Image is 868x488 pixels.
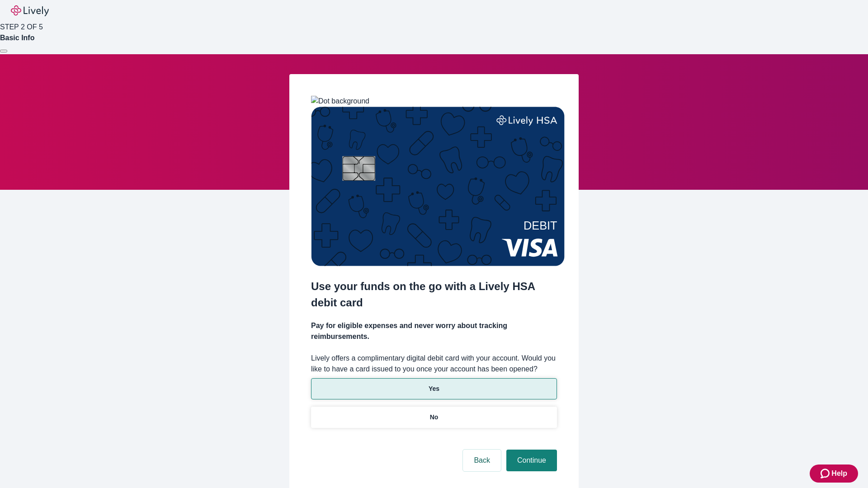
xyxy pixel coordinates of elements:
[311,107,565,266] img: Debit card
[311,96,369,107] img: Dot background
[11,5,49,16] img: Lively
[831,468,847,479] span: Help
[810,465,858,483] button: Zendesk support iconHelp
[463,450,501,471] button: Back
[429,384,439,394] p: Yes
[821,468,831,479] svg: Zendesk support icon
[311,320,557,342] h4: Pay for eligible expenses and never worry about tracking reimbursements.
[311,353,557,375] label: Lively offers a complimentary digital debit card with your account. Would you like to have a card...
[311,407,557,428] button: No
[430,413,439,422] p: No
[311,278,557,311] h2: Use your funds on the go with a Lively HSA debit card
[506,450,557,471] button: Continue
[311,378,557,399] button: Yes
